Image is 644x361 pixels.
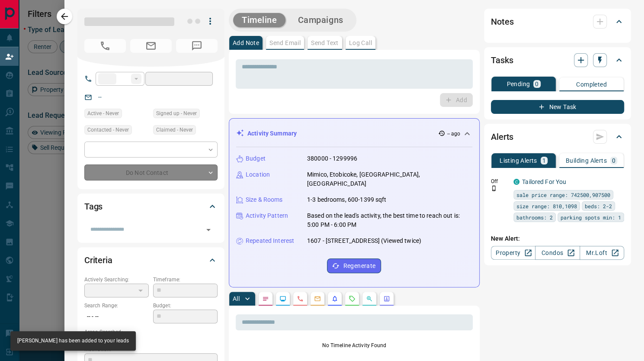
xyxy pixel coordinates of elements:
[535,81,538,87] p: 0
[84,250,218,271] div: Criteria
[491,177,508,185] p: Off
[327,258,381,273] button: Regenerate
[491,53,513,67] h2: Tasks
[349,295,356,302] svg: Requests
[84,164,218,180] div: Do Not Contact
[491,11,624,32] div: Notes
[84,253,112,267] h2: Criteria
[130,39,172,53] span: No Email
[576,81,607,87] p: Completed
[156,126,193,134] span: Claimed - Never
[585,202,612,210] span: beds: 2-2
[297,295,304,302] svg: Calls
[522,178,566,185] a: Tailored For You
[491,130,513,144] h2: Alerts
[233,296,240,302] p: All
[156,109,197,118] span: Signed up - Never
[87,126,129,134] span: Contacted - Never
[84,200,103,213] h2: Tags
[516,213,553,222] span: bathrooms: 2
[307,170,472,188] p: Mimico, Etobicoke, [GEOGRAPHIC_DATA], [GEOGRAPHIC_DATA]
[535,246,580,260] a: Condos
[246,195,283,204] p: Size & Rooms
[542,158,546,164] p: 1
[153,302,218,309] p: Budget:
[246,211,288,220] p: Activity Pattern
[17,334,129,348] div: [PERSON_NAME] has been added to your leads
[84,309,149,324] p: -- - --
[98,93,102,100] a: --
[236,126,472,142] div: Activity Summary-- ago
[307,154,357,163] p: 380000 - 1299996
[246,170,270,179] p: Location
[331,295,338,302] svg: Listing Alerts
[491,100,624,114] button: New Task
[516,202,577,210] span: size range: 810,1098
[383,295,390,302] svg: Agent Actions
[262,295,269,302] svg: Notes
[236,342,473,349] p: No Timeline Activity Found
[84,276,149,284] p: Actively Searching:
[84,196,218,217] div: Tags
[314,295,321,302] svg: Emails
[491,50,624,71] div: Tasks
[447,130,460,138] p: -- ago
[247,129,297,138] p: Activity Summary
[491,15,513,29] h2: Notes
[491,246,535,260] a: Property
[233,13,286,27] button: Timeline
[246,236,294,245] p: Repeated Interest
[307,236,421,245] p: 1607 - [STREET_ADDRESS] (Viewed twice)
[580,246,624,260] a: Mr.Loft
[289,13,352,27] button: Campaigns
[491,234,624,243] p: New Alert:
[307,195,387,204] p: 1-3 bedrooms, 600-1399 sqft
[516,190,610,199] span: sale price range: 742500,907500
[513,179,519,185] div: condos.ca
[491,185,497,191] svg: Push Notification Only
[84,302,149,309] p: Search Range:
[279,295,286,302] svg: Lead Browsing Activity
[506,81,530,87] p: Pending
[153,276,218,284] p: Timeframe:
[366,295,373,302] svg: Opportunities
[491,126,624,147] div: Alerts
[307,211,472,229] p: Based on the lead's activity, the best time to reach out is: 5:00 PM - 6:00 PM
[561,213,621,222] span: parking spots min: 1
[500,158,537,164] p: Listing Alerts
[84,345,218,353] p: Motivation:
[84,328,218,336] p: Areas Searched:
[84,39,126,53] span: No Number
[612,158,615,164] p: 0
[246,154,266,163] p: Budget
[202,224,215,236] button: Open
[566,158,607,164] p: Building Alerts
[176,39,218,53] span: No Number
[233,40,259,46] p: Add Note
[87,109,119,118] span: Active - Never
